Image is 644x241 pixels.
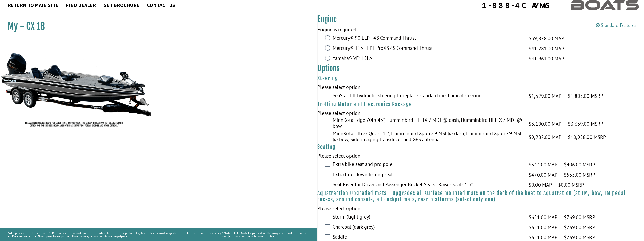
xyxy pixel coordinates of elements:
[63,2,98,8] a: Find Dealer
[333,181,522,189] label: Seat Riser for Driver and Passenger Bucket Seats - Raises seats 1.5"
[529,45,564,52] span: $41,281.00 MAP
[564,161,595,168] span: $406.00 MSRP
[529,224,557,231] span: $651.00 MAP
[333,117,522,130] label: MinnKota Edge 70lb 45", Humminbird HELIX 7 MDI @ dash, Humminbird HELIX 7 MDI @ bow
[529,133,561,141] span: $9,282.00 MAP
[317,14,644,24] h3: Engine
[529,92,561,100] span: $1,529.00 MAP
[333,224,522,231] label: Charcoal (dark grey)
[8,21,304,32] h1: My - CX 18
[568,120,603,128] span: $3,659.00 MSRP
[333,55,522,62] label: Yamaha® VF115LA
[564,213,595,221] span: $769.00 MSRP
[558,181,584,189] span: $0.00 MSRP
[8,229,222,240] p: *All prices are Retail in US Dollars and do not include dealer freight, prep, tariffs, fees, taxe...
[568,92,603,100] span: $1,805.00 MSRP
[317,205,644,212] div: Please select option.
[529,181,552,189] span: $0.00 MAP
[529,171,557,179] span: $470.00 MAP
[317,64,644,73] h3: Options
[529,55,564,62] span: $41,961.00 MAP
[317,144,644,150] h4: Seating
[333,214,522,221] label: Storm (light grey)
[333,92,522,100] label: SeaStar tilt hydraulic steering to replace standard mechanical steering
[529,161,557,168] span: $344.00 MAP
[317,109,644,117] div: Please select option.
[317,75,644,81] h4: Steering
[333,35,522,42] label: Mercury® 90 ELPT 4S Command Thrust
[317,26,644,33] div: Engine is required.
[482,1,551,9] div: 1-888-4CAYMAS
[564,171,595,179] span: $555.00 MSRP
[144,2,178,8] a: Contact Us
[333,161,522,168] label: Extra bike seat and pro pole
[333,130,522,144] label: MinnKota Ultrex Quest 45", Humminbird Xplore 9 MSI @ dash, Humminbird Xplore 9 MSI @ bow, Side-im...
[564,224,595,231] span: $769.00 MSRP
[529,35,564,42] span: $39,878.00 MAP
[317,83,644,91] div: Please select option.
[333,45,522,52] label: Mercury® 115 ELPT ProXS 4S Command Thrust
[222,229,309,240] p: *Note: All Models priced with single console. Prices subject to change without notice
[529,120,561,128] span: $3,100.00 MAP
[101,2,142,8] a: Get Brochure
[529,213,557,221] span: $651.00 MAP
[568,133,606,141] span: $10,958.00 MSRP
[333,171,522,179] label: Extra fold-down fishing seat
[5,2,61,8] a: Return to main site
[317,190,644,203] h4: Aquatraction Upgraded mats - upgrades all surface mounted mats on the deck of the boat to Aquatra...
[317,152,644,160] div: Please select option.
[317,101,644,107] h4: Trolling Motor and Electronics Package
[596,22,636,28] a: Standard Features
